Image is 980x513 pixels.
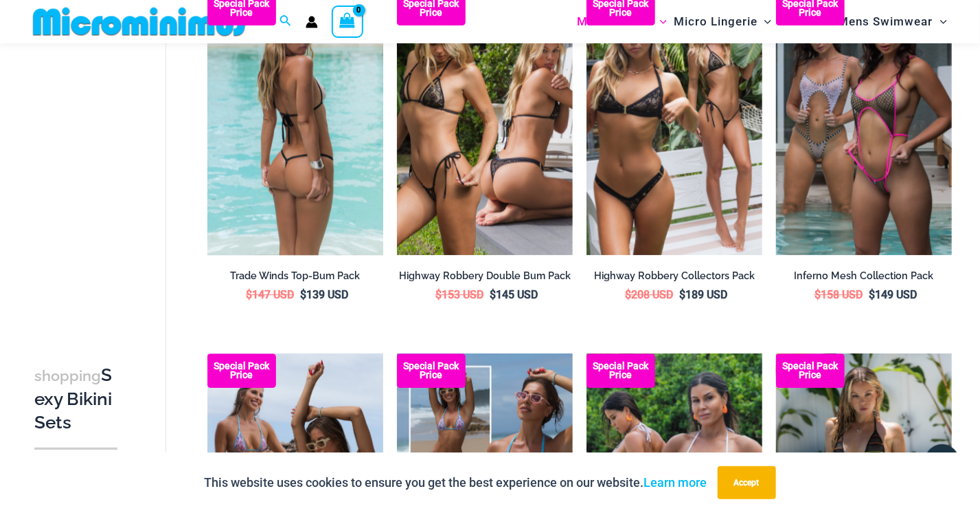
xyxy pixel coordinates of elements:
span: $ [869,288,875,301]
span: $ [679,288,685,301]
bdi: 145 USD [490,288,538,301]
span: $ [814,288,821,301]
bdi: 149 USD [869,288,917,301]
span: Micro Bikinis [577,4,653,39]
bdi: 158 USD [814,288,863,301]
span: Micro Lingerie [674,4,757,39]
a: Micro BikinisMenu ToggleMenu Toggle [573,4,670,39]
button: Accept [718,466,776,499]
b: Special Pack Price [586,362,655,380]
h2: Inferno Mesh Collection Pack [776,270,952,283]
span: Menu Toggle [933,4,947,39]
span: $ [300,288,306,301]
bdi: 139 USD [300,288,348,301]
a: OutersMenu ToggleMenu Toggle [775,4,835,39]
a: Learn more [644,475,707,490]
span: $ [625,288,631,301]
a: Search icon link [280,13,292,30]
a: Trade Winds Top-Bum Pack [207,270,383,287]
h2: Trade Winds Top-Bum Pack [207,270,383,283]
span: $ [435,288,442,301]
span: shopping [34,367,101,384]
a: Highway Robbery Double Bum Pack [397,270,573,287]
h2: Highway Robbery Double Bum Pack [397,270,573,283]
b: Special Pack Price [776,362,845,380]
bdi: 147 USD [246,288,294,301]
span: $ [490,288,496,301]
iframe: TrustedSite Certified [34,46,158,321]
b: Special Pack Price [397,362,466,380]
bdi: 153 USD [435,288,483,301]
a: Highway Robbery Collectors Pack [586,270,762,287]
bdi: 208 USD [625,288,673,301]
span: $ [246,288,252,301]
span: Menu Toggle [757,4,771,39]
a: View Shopping Cart, empty [332,6,363,37]
img: MM SHOP LOGO FLAT [27,6,253,37]
h2: Highway Robbery Collectors Pack [586,270,762,283]
span: Menu Toggle [653,4,667,39]
a: Micro LingerieMenu ToggleMenu Toggle [670,4,775,39]
b: Special Pack Price [207,362,276,380]
p: This website uses cookies to ensure you get the best experience on our website. [205,472,707,493]
a: Account icon link [306,16,318,28]
a: Inferno Mesh Collection Pack [776,270,952,287]
nav: Site Navigation [571,2,953,41]
a: Mens SwimwearMenu ToggleMenu Toggle [835,4,950,39]
h3: Sexy Bikini Sets [34,364,117,434]
bdi: 189 USD [679,288,727,301]
span: Mens Swimwear [839,4,933,39]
